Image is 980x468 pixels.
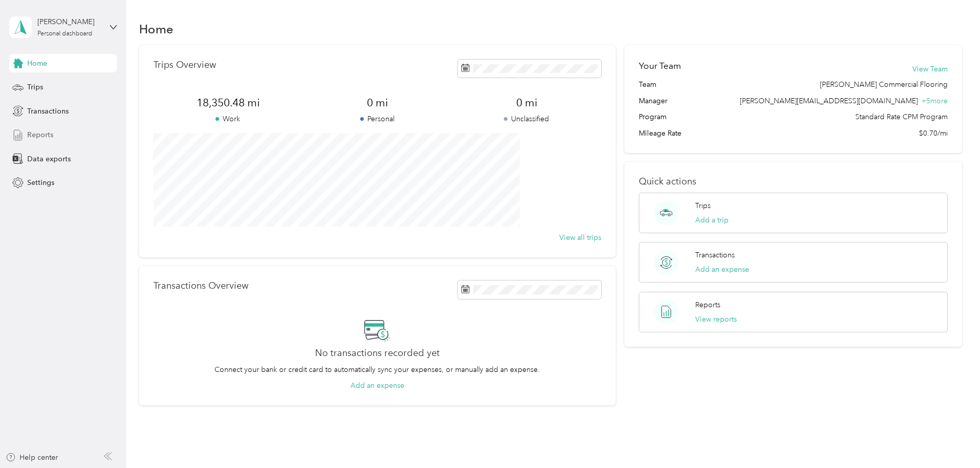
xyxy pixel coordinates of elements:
span: Team [639,79,656,90]
span: + 5 more [922,97,948,105]
iframe: Everlance-gr Chat Button Frame [923,410,980,468]
p: Quick actions [639,176,948,187]
span: Data exports [27,154,71,164]
span: Standard Rate CPM Program [855,111,948,122]
p: Unclassified [452,114,601,124]
p: Transactions Overview [153,280,248,291]
div: [PERSON_NAME] [37,16,102,27]
span: 0 mi [452,96,601,110]
h2: Your Team [639,60,681,72]
span: Settings [27,177,54,188]
span: Program [639,111,667,122]
p: Trips Overview [153,60,216,70]
button: View all trips [559,232,601,243]
span: $0.70/mi [919,128,948,139]
span: Trips [27,82,43,92]
button: View reports [695,314,737,325]
p: Personal [303,114,452,124]
span: Manager [639,96,668,106]
h1: Home [139,24,173,34]
p: Transactions [695,250,735,260]
span: [PERSON_NAME][EMAIL_ADDRESS][DOMAIN_NAME] [740,97,918,105]
p: Reports [695,299,720,310]
span: Reports [27,129,53,140]
span: Transactions [27,106,69,117]
span: 18,350.48 mi [153,96,303,110]
button: Add an expense [695,264,749,275]
span: [PERSON_NAME] Commercial Flooring [820,79,948,90]
p: Trips [695,200,711,211]
div: Personal dashboard [37,31,92,37]
span: Mileage Rate [639,128,681,139]
button: Help center [6,452,58,463]
p: Work [153,114,303,124]
button: Add an expense [350,380,404,391]
span: Home [27,58,47,69]
h2: No transactions recorded yet [315,348,440,359]
p: Connect your bank or credit card to automatically sync your expenses, or manually add an expense. [214,364,540,375]
button: Add a trip [695,215,729,226]
span: 0 mi [303,96,452,110]
button: View Team [912,64,948,74]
